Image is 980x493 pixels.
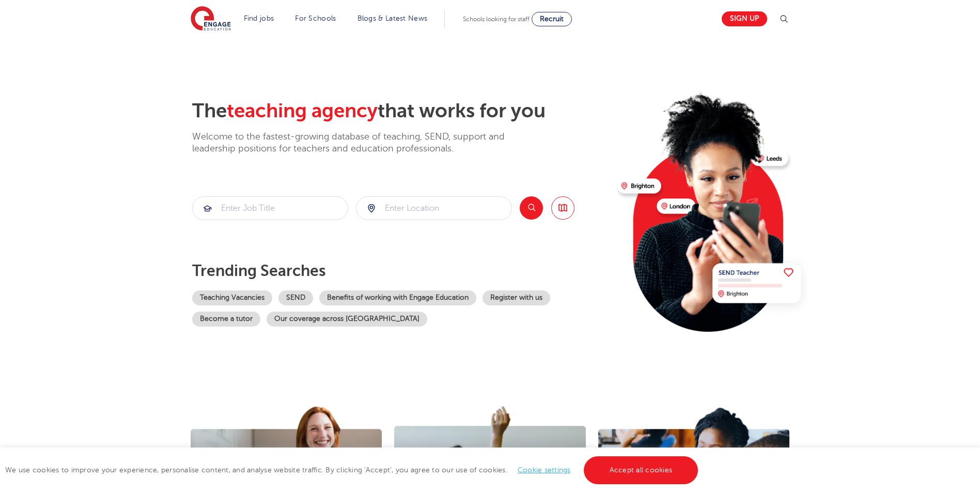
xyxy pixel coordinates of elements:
[5,466,701,474] span: We use cookies to improve your experience, personalise content, and analyse website traffic. By c...
[244,14,274,22] a: Find jobs
[193,197,348,220] input: Submit
[227,100,378,122] span: teaching agency
[722,11,767,26] a: Sign up
[192,290,272,305] a: Teaching Vacancies
[278,290,313,305] a: SEND
[295,14,336,22] a: For Schools
[532,12,572,26] a: Recruit
[518,466,571,474] a: Cookie settings
[520,196,543,220] button: Search
[192,261,609,280] p: Trending searches
[192,131,533,155] p: Welcome to the fastest-growing database of teaching, SEND, support and leadership positions for t...
[483,290,550,305] a: Register with us
[191,6,231,32] img: Engage Education
[192,99,609,123] h2: The that works for you
[540,15,564,23] span: Recruit
[319,290,476,305] a: Benefits of working with Engage Education
[357,14,428,22] a: Blogs & Latest News
[356,196,512,220] div: Submit
[356,197,511,220] input: Submit
[192,196,348,220] div: Submit
[463,16,530,23] span: Schools looking for staff
[267,312,427,327] a: Our coverage across [GEOGRAPHIC_DATA]
[192,312,260,327] a: Become a tutor
[584,456,698,484] a: Accept all cookies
